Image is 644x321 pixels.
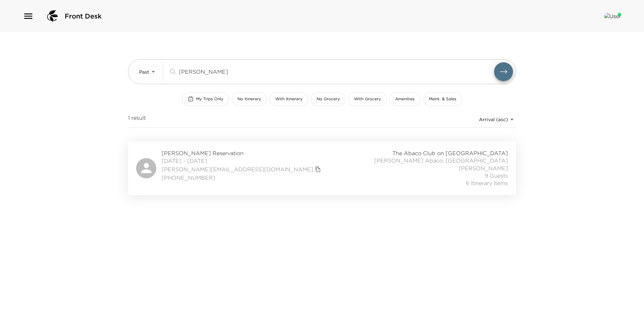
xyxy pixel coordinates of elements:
[162,157,323,165] span: [DATE] - [DATE]
[269,92,308,106] button: With Itinerary
[44,8,61,24] img: logo
[317,96,340,102] span: No Grocery
[374,157,508,164] span: [PERSON_NAME] Abaco, [GEOGRAPHIC_DATA]
[389,92,420,106] button: Amenities
[313,165,323,174] button: copy primary member email
[311,92,346,106] button: No Grocery
[179,68,494,75] input: Search by traveler, residence, or concierge
[128,114,146,125] span: 1 result
[162,166,313,173] a: [PERSON_NAME][EMAIL_ADDRESS][DOMAIN_NAME]
[479,116,508,122] span: Arrival (asc)
[237,96,261,102] span: No Itinerary
[196,96,223,102] span: My Trips Only
[65,11,102,21] span: Front Desk
[128,141,516,195] a: [PERSON_NAME] Reservation[DATE] - [DATE][PERSON_NAME][EMAIL_ADDRESS][DOMAIN_NAME]copy primary mem...
[459,165,508,172] span: [PERSON_NAME]
[139,69,149,75] span: Past
[429,96,456,102] span: Maint. & Sales
[275,96,302,102] span: With Itinerary
[348,92,387,106] button: With Grocery
[485,172,508,179] span: 9 Guests
[392,149,508,157] span: The Abaco Club on [GEOGRAPHIC_DATA]
[354,96,381,102] span: With Grocery
[423,92,462,106] button: Maint. & Sales
[232,92,267,106] button: No Itinerary
[604,13,621,20] img: User
[395,96,415,102] span: Amenities
[182,92,229,106] button: My Trips Only
[162,174,323,181] span: [PHONE_NUMBER]
[162,149,323,157] span: [PERSON_NAME] Reservation
[466,179,508,187] span: 6 Itinerary Items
